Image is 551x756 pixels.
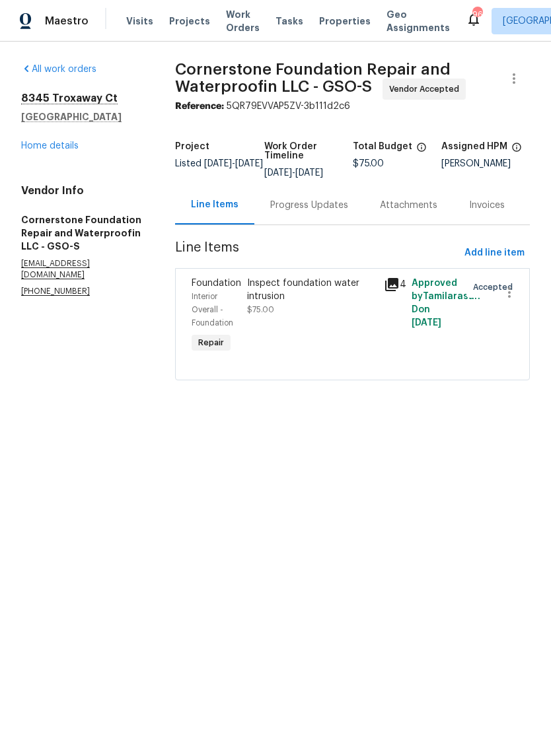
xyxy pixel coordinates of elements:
[169,15,210,28] span: Projects
[193,336,229,349] span: Repair
[275,17,303,26] span: Tasks
[473,281,518,294] span: Accepted
[353,142,412,151] h5: Total Budget
[175,241,459,265] span: Line Items
[21,141,79,151] a: Home details
[412,318,441,327] span: [DATE]
[264,142,353,160] h5: Work Order Timeline
[319,15,371,28] span: Properties
[175,61,451,94] span: Cornerstone Foundation Repair and Waterproofin LLC - GSO-S
[192,292,233,327] span: Interior Overall - Foundation
[175,159,263,168] span: Listed
[412,279,480,327] span: Approved by Tamilarasan D on
[386,8,450,34] span: Geo Assignments
[192,279,241,288] span: Foundation
[469,199,505,212] div: Invoices
[384,277,404,292] div: 4
[380,199,437,212] div: Attachments
[21,184,143,197] h4: Vendor Info
[204,159,232,168] span: [DATE]
[264,168,323,178] span: -
[459,241,530,265] button: Add line item
[441,142,507,151] h5: Assigned HPM
[389,83,464,96] span: Vendor Accepted
[191,198,239,211] div: Line Items
[511,142,522,159] span: The hpm assigned to this work order.
[353,159,384,168] span: $75.00
[464,245,525,261] span: Add line item
[175,100,530,113] div: 5QR79EVVAP5ZV-3b111d2c6
[270,199,348,212] div: Progress Updates
[175,142,209,151] h5: Project
[204,159,263,168] span: -
[21,65,96,74] a: All work orders
[247,306,274,314] span: $75.00
[21,213,143,253] h5: Cornerstone Foundation Repair and Waterproofin LLC - GSO-S
[247,277,377,303] div: Inspect foundation water intrusion
[45,15,89,28] span: Maestro
[472,8,482,21] div: 96
[175,102,224,111] b: Reference:
[295,168,323,178] span: [DATE]
[126,15,153,28] span: Visits
[264,168,292,178] span: [DATE]
[441,159,530,168] div: [PERSON_NAME]
[226,8,260,34] span: Work Orders
[416,142,427,159] span: The total cost of line items that have been proposed by Opendoor. This sum includes line items th...
[235,159,263,168] span: [DATE]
